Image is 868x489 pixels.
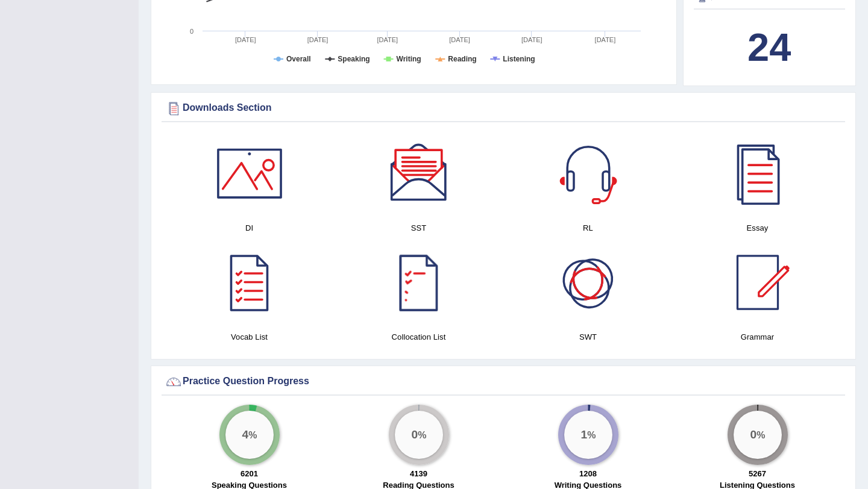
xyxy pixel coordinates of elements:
big: 1 [580,428,587,441]
tspan: [DATE] [449,36,470,43]
strong: 5267 [749,469,766,478]
tspan: Listening [503,55,535,63]
div: Practice Question Progress [165,373,842,391]
tspan: [DATE] [307,36,329,43]
b: 24 [747,25,791,69]
h4: Vocab List [171,331,328,343]
div: Downloads Section [165,99,842,117]
div: % [734,411,782,459]
strong: 6201 [241,469,258,478]
strong: 4139 [410,469,427,478]
big: 4 [242,428,248,441]
h4: SWT [509,331,667,343]
tspan: [DATE] [595,36,616,43]
tspan: [DATE] [377,36,398,43]
big: 0 [411,428,418,441]
h4: SST [340,222,497,234]
h4: Collocation List [340,331,497,343]
strong: 1208 [579,469,597,478]
h4: DI [171,222,328,234]
div: % [564,411,612,459]
div: % [395,411,443,459]
h4: Essay [679,222,836,234]
tspan: Speaking [338,55,370,63]
tspan: [DATE] [521,36,542,43]
text: 0 [190,28,193,35]
big: 0 [750,428,756,441]
tspan: [DATE] [235,36,256,43]
tspan: Writing [397,55,421,63]
tspan: Overall [286,55,311,63]
div: % [225,411,274,459]
h4: RL [509,222,667,234]
h4: Grammar [679,331,836,343]
tspan: Reading [448,55,476,63]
